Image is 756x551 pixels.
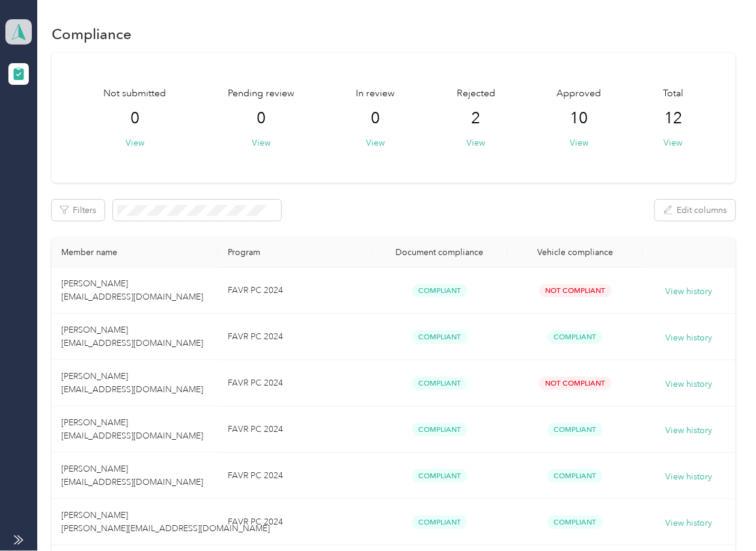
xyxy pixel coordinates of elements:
button: View history [666,424,713,437]
span: [PERSON_NAME] [EMAIL_ADDRESS][DOMAIN_NAME] [61,279,203,302]
span: Pending review [228,87,294,101]
div: Vehicle compliance [517,247,633,257]
span: [PERSON_NAME] [EMAIL_ADDRESS][DOMAIN_NAME] [61,417,203,441]
span: 0 [130,109,139,128]
button: View history [666,331,713,345]
td: FAVR PC 2024 [218,499,372,546]
span: 12 [664,109,682,128]
td: FAVR PC 2024 [218,407,372,453]
span: [PERSON_NAME] [PERSON_NAME][EMAIL_ADDRESS][DOMAIN_NAME] [61,510,270,534]
th: Program [218,238,372,268]
td: FAVR PC 2024 [218,360,372,407]
span: Not submitted [104,87,166,101]
span: Not Compliant [539,284,612,298]
span: Not Compliant [539,377,612,390]
button: View [467,137,486,149]
button: Filters [52,200,105,221]
span: In review [356,87,395,101]
div: Document compliance [382,247,498,257]
iframe: Everlance-gr Chat Button Frame [689,484,756,551]
span: [PERSON_NAME] [EMAIL_ADDRESS][DOMAIN_NAME] [61,464,203,487]
span: Compliant [547,469,603,483]
span: 2 [472,109,481,128]
span: 10 [570,109,588,128]
span: Total [663,87,683,101]
span: Approved [557,87,602,101]
button: View history [666,517,713,530]
td: FAVR PC 2024 [218,268,372,314]
button: View [252,137,270,149]
button: View [664,137,683,149]
td: FAVR PC 2024 [218,314,372,360]
button: View [126,137,144,149]
span: Compliant [412,330,468,344]
span: Compliant [412,469,468,483]
span: Compliant [412,423,468,437]
span: Rejected [457,87,495,101]
span: Compliant [412,284,468,298]
h1: Compliance [52,28,132,40]
button: View history [666,470,713,484]
span: [PERSON_NAME] [EMAIL_ADDRESS][DOMAIN_NAME] [61,325,203,348]
span: Compliant [412,516,468,529]
th: Member name [52,238,218,268]
span: Compliant [547,330,603,344]
span: Compliant [547,516,603,529]
span: Compliant [547,423,603,437]
span: [PERSON_NAME] [EMAIL_ADDRESS][DOMAIN_NAME] [61,371,203,395]
button: View history [666,378,713,391]
button: View [570,137,588,149]
span: 0 [257,109,266,128]
button: View [367,137,385,149]
button: View history [666,285,713,298]
button: Edit columns [655,200,736,221]
td: FAVR PC 2024 [218,453,372,499]
span: 0 [371,109,380,128]
span: Compliant [412,377,468,390]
